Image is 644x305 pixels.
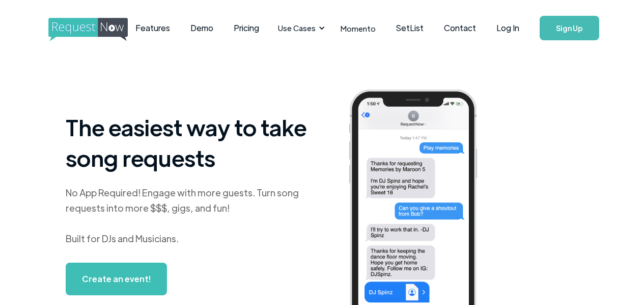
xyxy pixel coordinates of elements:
div: Use Cases [278,22,316,34]
img: requestnow logo [48,18,147,41]
a: home [48,18,100,38]
a: Momento [330,13,386,43]
a: Pricing [223,12,269,44]
a: Sign Up [540,16,599,40]
a: Demo [180,12,223,44]
a: Log In [486,10,529,46]
a: Contact [434,12,486,44]
div: No App Required! Engage with more guests. Turn song requests into more $$$, gigs, and fun! Built ... [66,185,307,246]
div: Use Cases [272,12,328,44]
h1: The easiest way to take song requests [66,112,307,173]
a: Create an event! [66,263,167,295]
a: SetList [386,12,434,44]
a: Features [125,12,180,44]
